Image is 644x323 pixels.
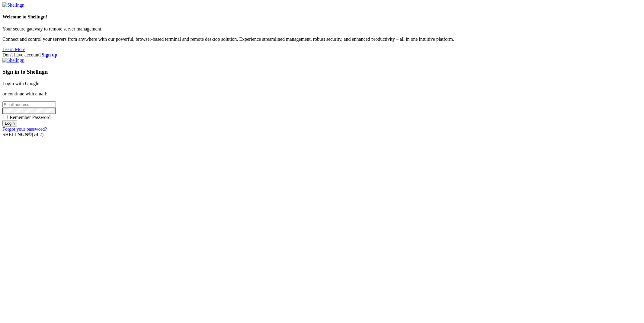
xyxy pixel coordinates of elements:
a: Forgot your password? [2,126,47,132]
p: Connect and control your servers from anywhere with our powerful, browser-based terminal and remo... [2,37,642,42]
h3: Sign in to Shellngn [2,69,642,75]
input: Email address [2,101,56,108]
div: Don't have account? [2,52,642,58]
input: Login [2,120,17,126]
p: or continue with email: [2,91,642,97]
b: NGN [18,132,28,137]
a: Sign up [42,52,57,57]
a: Learn More [2,47,25,52]
img: Shellngn [2,58,24,63]
span: Remember Password [10,115,51,120]
span: 4.2.0 [32,132,44,137]
a: Login with Google [2,81,39,86]
p: Your secure gateway to remote server management. [2,26,642,32]
h4: Welcome to Shellngn! [2,14,642,20]
span: SHELL © [2,132,43,137]
img: Shellngn [2,2,24,8]
input: Remember Password [4,115,8,119]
